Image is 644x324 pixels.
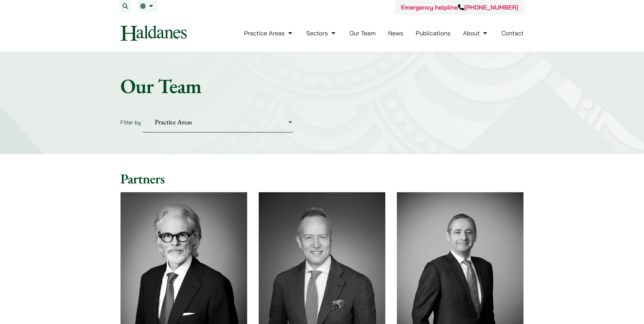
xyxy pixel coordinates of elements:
[244,29,294,37] a: Practice Areas
[121,119,141,126] label: Filter by
[349,29,375,37] a: Our Team
[463,29,489,37] a: About
[121,74,524,98] h1: Our Team
[501,29,524,37] a: Contact
[416,29,451,37] a: Publications
[140,3,155,9] a: EN
[121,25,187,41] img: Logo of Haldanes
[121,170,524,187] h2: Partners
[388,29,403,37] a: News
[306,29,337,37] a: Sectors
[401,3,518,11] a: Emergency helpline[PHONE_NUMBER]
